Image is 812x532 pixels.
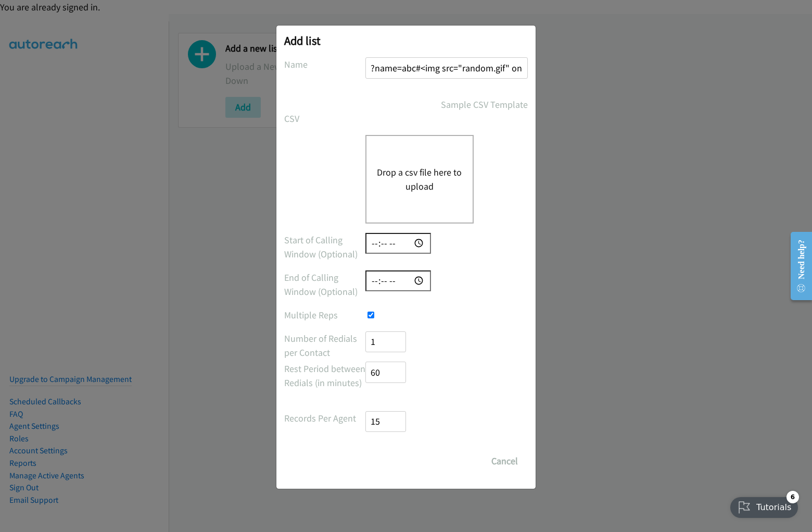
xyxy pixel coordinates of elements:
label: End of Calling Window (Optional) [284,270,365,299]
h2: Add list [284,33,528,48]
label: Multiple Reps [284,308,365,322]
label: Start of Calling Window (Optional) [284,233,365,261]
iframe: Checklist [724,487,804,524]
a: Sample CSV Template [441,97,528,112]
button: Drop a csv file here to upload [377,165,462,193]
iframe: Resource Center [782,225,812,307]
label: Records Per Agent [284,411,365,425]
label: Name [284,57,365,71]
label: Number of Redials per Contact [284,331,365,360]
label: Rest Period between Redials (in minutes) [284,362,365,390]
label: CSV [284,112,365,126]
button: Cancel [481,451,528,472]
